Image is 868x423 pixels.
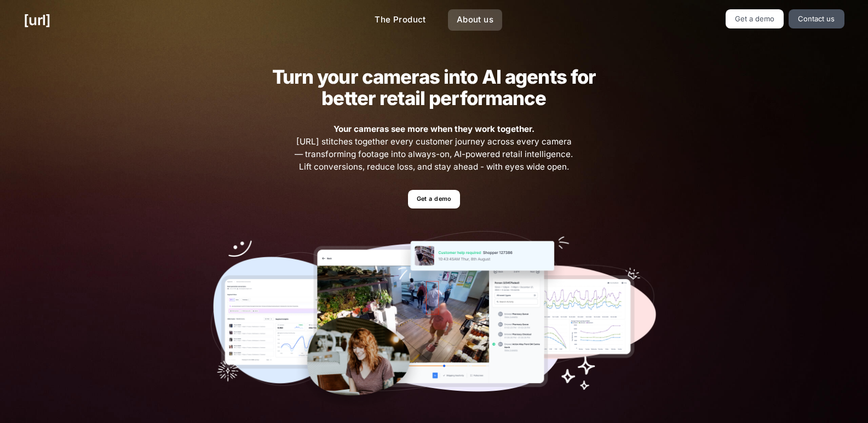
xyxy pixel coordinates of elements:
a: [URL] [24,9,50,31]
a: About us [448,9,502,31]
a: Get a demo [408,190,460,209]
a: The Product [366,9,435,31]
strong: Your cameras see more when they work together. [334,124,534,134]
h2: Turn your cameras into AI agents for better retail performance [255,66,613,109]
span: [URL] stitches together every customer journey across every camera — transforming footage into al... [294,123,575,173]
a: Get a demo [726,9,784,28]
img: Our tools [211,231,657,412]
a: Contact us [789,9,844,28]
